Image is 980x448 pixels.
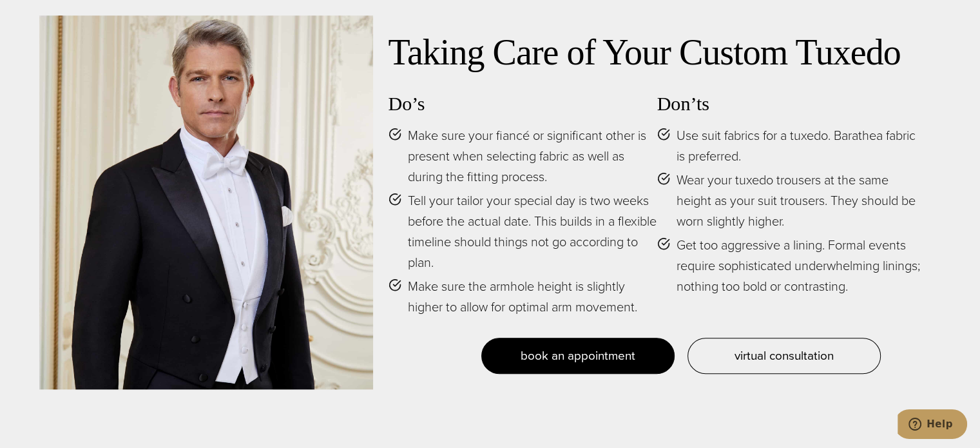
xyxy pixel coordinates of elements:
[657,92,926,115] h3: Don’ts
[408,276,657,317] span: Make sure the armhole height is slightly higher to allow for optimal arm movement.
[408,125,657,187] span: Make sure your fiancé or significant other is present when selecting fabric as well as during the...
[677,125,926,166] span: Use suit fabrics for a tuxedo. Barathea fabric is preferred.
[389,31,926,74] h2: Taking Care of Your Custom Tuxedo
[677,170,926,231] span: Wear your tuxedo trousers at the same height as your suit trousers. They should be worn slightly ...
[735,346,834,365] span: virtual consultation
[898,409,967,442] iframe: Opens a widget where you can chat to one of our agents
[408,190,657,273] span: Tell your tailor your special day is two weeks before the actual date. This builds in a flexible ...
[389,92,657,115] h3: Do’s
[687,338,881,374] a: virtual consultation
[481,338,675,374] a: book an appointment
[521,346,635,365] span: book an appointment
[677,235,926,297] span: Get too aggressive a lining. Formal events require sophisticated underwhelming linings; nothing t...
